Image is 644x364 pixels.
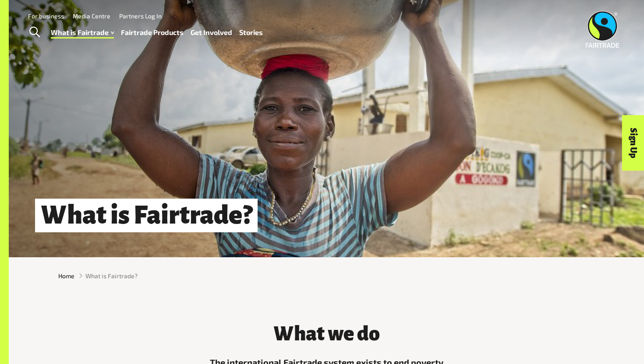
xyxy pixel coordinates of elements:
a: Toggle Search [24,21,45,43]
img: Fairtrade Australia New Zealand logo [586,11,619,48]
a: Partners Log In [119,12,162,20]
a: For business [28,12,64,20]
h1: What is Fairtrade? [35,199,258,232]
a: Stories [239,26,263,39]
span: What is Fairtrade? [85,271,138,280]
a: Home [58,271,74,280]
a: Media Centre [73,12,110,20]
a: Get Involved [191,26,232,39]
a: What is Fairtrade [51,26,114,39]
h3: What we do [195,323,458,345]
a: Fairtrade Products [121,26,184,39]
